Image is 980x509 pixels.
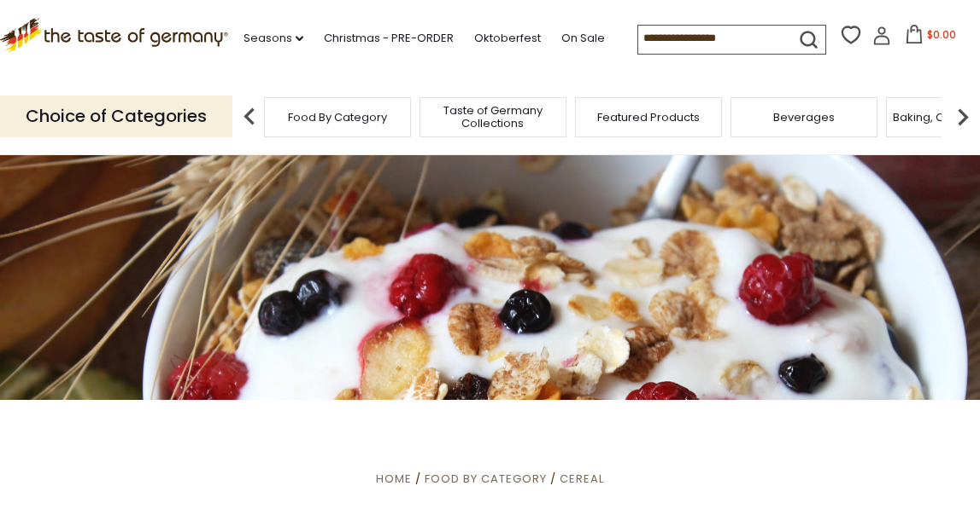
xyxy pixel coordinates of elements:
[288,111,387,124] a: Food By Category
[560,471,604,487] a: Cereal
[376,471,412,487] a: Home
[324,29,454,48] a: Christmas - PRE-ORDER
[597,111,700,124] a: Featured Products
[244,29,303,48] a: Seasons
[927,27,956,42] span: $0.00
[425,104,561,130] a: Taste of Germany Collections
[773,111,835,124] a: Beverages
[474,29,541,48] a: Oktoberfest
[561,29,605,48] a: On Sale
[946,100,980,134] img: next arrow
[895,25,967,50] button: $0.00
[232,100,267,134] img: previous arrow
[425,471,547,487] a: Food By Category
